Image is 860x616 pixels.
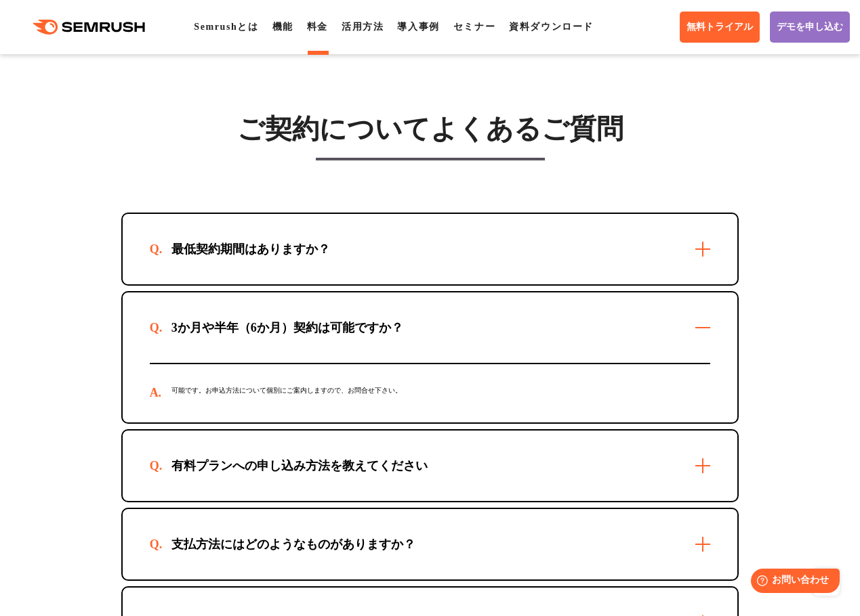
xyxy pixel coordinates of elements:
[687,21,753,33] span: 無料トライアル
[150,320,425,336] div: 3か月や半年（6か月）契約は可能ですか？
[509,22,594,32] a: 資料ダウンロード
[150,241,352,257] div: 最低契約期間はありますか？
[194,22,258,32] a: Semrushとは
[307,22,328,32] a: 料金
[150,364,711,422] div: 可能です。お申込方法について個別にご案内しますので、お問合せ下さい。
[739,563,845,601] iframe: Help widget launcher
[777,21,843,33] span: デモを申し込む
[453,22,495,32] a: セミナー
[342,22,384,32] a: 活用方法
[397,22,439,32] a: 導入事例
[272,22,293,32] a: 機能
[150,536,437,552] div: 支払方法にはどのようなものがありますか？
[121,112,739,146] h3: ご契約についてよくあるご質問
[150,458,449,474] div: 有料プランへの申し込み方法を教えてください
[770,12,850,43] a: デモを申し込む
[680,12,760,43] a: 無料トライアル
